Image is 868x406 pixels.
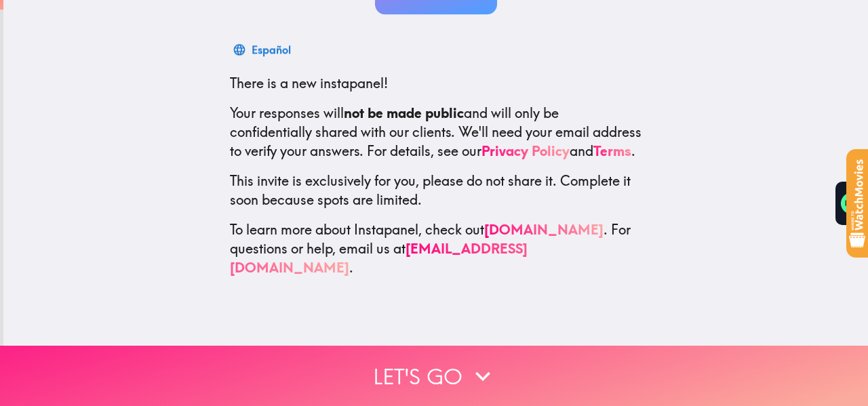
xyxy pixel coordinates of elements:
[344,104,464,121] b: not be made public
[230,104,642,161] p: Your responses will and will only be confidentially shared with our clients. We'll need your emai...
[481,142,570,159] a: Privacy Policy
[230,220,642,277] p: To learn more about Instapanel, check out . For questions or help, email us at .
[252,40,291,59] div: Español
[230,75,388,92] span: There is a new instapanel!
[593,142,631,159] a: Terms
[230,240,528,276] a: [EMAIL_ADDRESS][DOMAIN_NAME]
[230,171,642,209] p: This invite is exclusively for you, please do not share it. Complete it soon because spots are li...
[230,36,296,63] button: Español
[484,221,604,238] a: [DOMAIN_NAME]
